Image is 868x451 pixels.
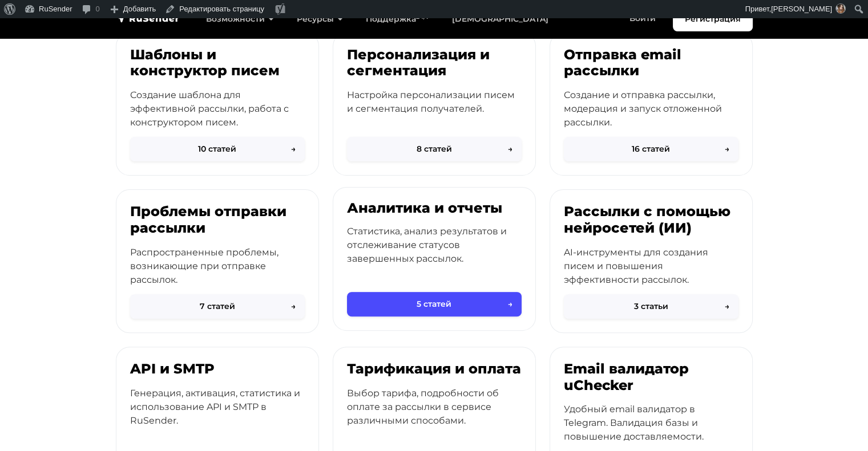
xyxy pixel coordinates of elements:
h3: Email валидатор uChecker [564,361,738,394]
p: Статистика, анализ результатов и отслеживание статусов завершенных рассылок. [347,225,522,266]
p: Создание и отправка рассылки, модерация и запуск отложенной рассылки. [564,88,738,129]
img: RuSender [116,13,180,24]
a: [DEMOGRAPHIC_DATA] [441,7,560,31]
p: Удобный email валидатор в Telegram. Валидация базы и повышение доставляемости. [564,403,738,444]
h3: Рассылки с помощью нейросетей (ИИ) [564,204,738,237]
h3: Шаблоны и конструктор писем [130,47,305,80]
h3: Тарификация и оплата [347,361,522,377]
a: Отправка email рассылки Создание и отправка рассылки, модерация и запуск отложенной рассылки. 16 ... [550,32,753,176]
a: Шаблоны и конструктор писем Создание шаблона для эффективной рассылки, работа с конструктором пис... [116,32,319,176]
h3: API и SMTP [130,361,305,377]
p: AI-инструменты для создания писем и повышения эффективности рассылок. [564,246,738,287]
sup: 24/7 [416,13,429,21]
p: Распространенные проблемы, возникающие при отправке рассылок. [130,246,305,287]
a: Аналитика и отчеты Статистика, анализ результатов и отслеживание статусов завершенных рассылок. 5... [333,187,536,331]
a: Персонализация и сегментация Настройка персонализации писем и сегментация получателей. 8 статей→ [333,32,536,176]
h3: Аналитика и отчеты [347,200,522,217]
a: Регистрация [673,7,753,31]
button: 16 статей→ [564,137,738,161]
h3: Проблемы отправки рассылки [130,204,305,237]
span: → [291,300,296,312]
span: → [508,143,512,155]
a: Поддержка24/7 [354,7,441,31]
p: Создание шаблона для эффективной рассылки, работа с конструктором писем. [130,88,305,129]
p: Генерация, активация, статистика и использование API и SMTP в RuSender. [130,387,305,428]
button: 8 статей→ [347,137,522,161]
a: Войти [618,7,667,30]
span: → [508,298,512,310]
span: [PERSON_NAME] [771,5,832,13]
h3: Отправка email рассылки [564,47,738,80]
a: Проблемы отправки рассылки Распространенные проблемы, возникающие при отправке рассылок. 7 статей→ [116,189,319,333]
button: 5 статей→ [347,292,522,316]
span: → [725,300,729,312]
p: Выбор тарифа, подробности об оплате за рассылки в сервисе различными способами. [347,387,522,428]
span: → [291,143,296,155]
button: 7 статей→ [130,294,305,319]
h3: Персонализация и сегментация [347,47,522,80]
span: → [725,143,729,155]
button: 10 статей→ [130,137,305,161]
a: Ресурсы [285,7,354,31]
button: 3 статьи→ [564,294,738,319]
a: Возможности [195,7,285,31]
a: Рассылки с помощью нейросетей (ИИ) AI-инструменты для создания писем и повышения эффективности ра... [550,189,753,333]
p: Настройка персонализации писем и сегментация получателей. [347,88,522,116]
